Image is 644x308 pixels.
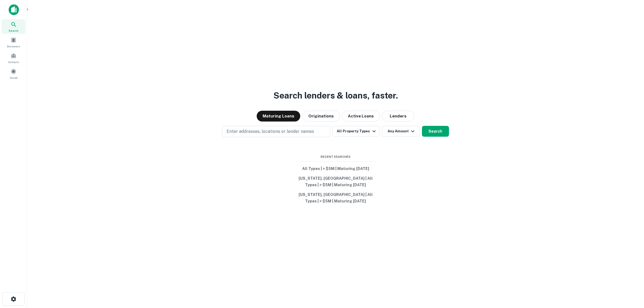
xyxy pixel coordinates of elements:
[382,126,420,137] button: Any Amount
[295,155,376,159] span: Recent Searches
[295,190,376,206] button: [US_STATE], [GEOGRAPHIC_DATA] | All Types | > $5M | Maturing [DATE]
[342,111,380,122] button: Active Loans
[257,111,300,122] button: Maturing Loans
[295,173,376,190] button: [US_STATE], [GEOGRAPHIC_DATA] | All Types | > $5M | Maturing [DATE]
[9,4,19,15] img: capitalize-icon.png
[2,35,25,50] a: Borrowers
[295,164,376,173] button: All Types | > $5M | Maturing [DATE]
[2,66,25,81] a: Saved
[2,51,25,65] a: Contacts
[2,19,25,34] a: Search
[9,28,18,33] span: Search
[382,111,414,122] button: Lenders
[222,126,330,137] button: Enter addresses, locations or lender names
[7,44,20,48] span: Borrowers
[273,89,398,102] h3: Search lenders & loans, faster.
[617,265,644,291] iframe: Chat Widget
[10,76,18,80] span: Saved
[227,128,314,135] p: Enter addresses, locations or lender names
[422,126,449,137] button: Search
[332,126,379,137] button: All Property Types
[302,111,340,122] button: Originations
[8,60,19,64] span: Contacts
